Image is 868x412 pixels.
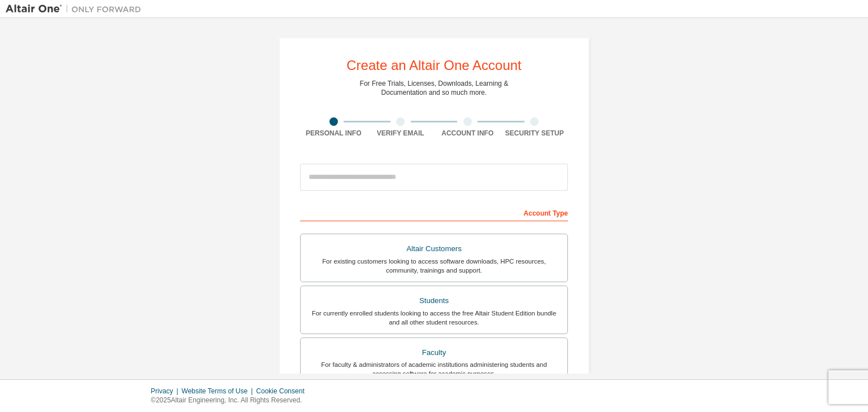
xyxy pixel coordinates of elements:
[360,79,509,97] div: For Free Trials, Licenses, Downloads, Learning & Documentation and so much more.
[300,129,367,138] div: Personal Info
[307,345,561,361] div: Faculty
[300,203,568,221] div: Account Type
[307,293,561,309] div: Students
[307,257,561,275] div: For existing customers looking to access software downloads, HPC resources, community, trainings ...
[307,241,561,257] div: Altair Customers
[307,309,561,327] div: For currently enrolled students looking to access the free Altair Student Edition bundle and all ...
[501,129,568,138] div: Security Setup
[151,396,311,405] p: © 2025 Altair Engineering, Inc. All Rights Reserved.
[346,59,522,72] div: Create an Altair One Account
[151,387,181,396] div: Privacy
[181,387,256,396] div: Website Terms of Use
[367,129,435,138] div: Verify Email
[6,3,147,15] img: Altair One
[307,360,561,378] div: For faculty & administrators of academic institutions administering students and accessing softwa...
[434,129,501,138] div: Account Info
[256,387,311,396] div: Cookie Consent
